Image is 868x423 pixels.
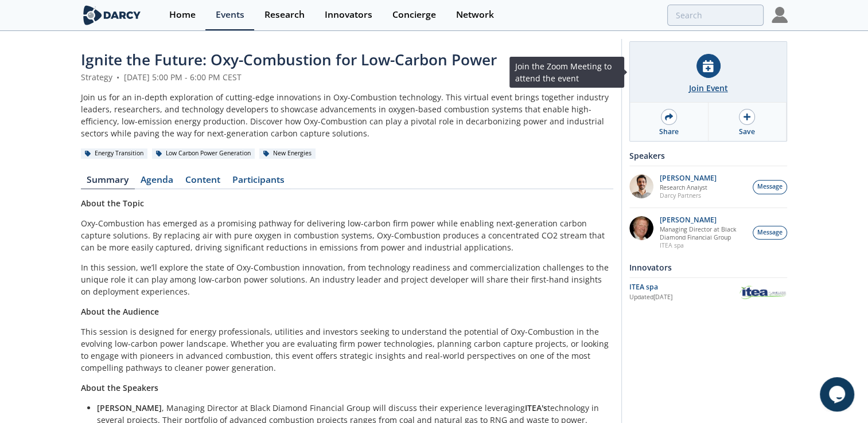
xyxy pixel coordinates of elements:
[227,175,291,189] a: Participants
[325,10,372,19] div: Innovators
[660,174,717,182] p: [PERSON_NAME]
[757,228,783,237] span: Message
[660,183,717,191] p: Research Analyst
[456,10,494,19] div: Network
[81,148,148,159] div: Energy Transition
[629,216,653,240] img: 5c882eca-8b14-43be-9dc2-518e113e9a37
[629,174,653,198] img: e78dc165-e339-43be-b819-6f39ce58aec6
[97,402,162,413] strong: [PERSON_NAME]
[753,180,787,194] button: Message
[629,282,739,292] div: ITEA spa
[81,91,613,139] div: Join us for an in-depth exploration of cutting-edge innovations in Oxy-Combustion technology. Thi...
[81,49,497,70] span: Ignite the Future: Oxy-Combustion for Low-Carbon Power
[739,284,787,300] img: ITEA spa
[629,293,739,302] div: Updated [DATE]
[660,191,717,199] p: Darcy Partners
[259,148,316,159] div: New Energies
[81,382,158,393] strong: About the Speakers
[629,257,787,277] div: Innovators
[81,5,143,25] img: logo-wide.svg
[667,5,764,26] input: Advanced Search
[660,225,747,241] p: Managing Director at Black Diamond Financial Group
[660,241,747,249] p: ITEA spa
[525,402,547,413] strong: ITEA's
[264,10,305,19] div: Research
[115,72,122,83] span: •
[660,216,747,224] p: [PERSON_NAME]
[81,326,613,374] p: This session is designed for energy professionals, utilities and investors seeking to understand ...
[689,82,728,94] div: Join Event
[152,148,255,159] div: Low Carbon Power Generation
[757,182,783,191] span: Message
[216,10,244,19] div: Events
[81,306,159,317] strong: About the Audience
[659,127,679,137] div: Share
[772,7,788,23] img: Profile
[135,175,180,189] a: Agenda
[81,71,613,83] div: Strategy [DATE] 5:00 PM - 6:00 PM CEST
[81,198,144,209] strong: About the Topic
[753,226,787,240] button: Message
[629,146,787,166] div: Speakers
[820,377,857,412] iframe: chat widget
[81,175,135,189] a: Summary
[81,217,613,253] p: Oxy-Combustion has emerged as a promising pathway for delivering low-carbon firm power while enab...
[169,10,196,19] div: Home
[81,261,613,297] p: In this session, we’ll explore the state of Oxy-Combustion innovation, from technology readiness ...
[739,127,755,137] div: Save
[392,10,436,19] div: Concierge
[180,175,227,189] a: Content
[629,282,787,302] a: ITEA spa Updated[DATE] ITEA spa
